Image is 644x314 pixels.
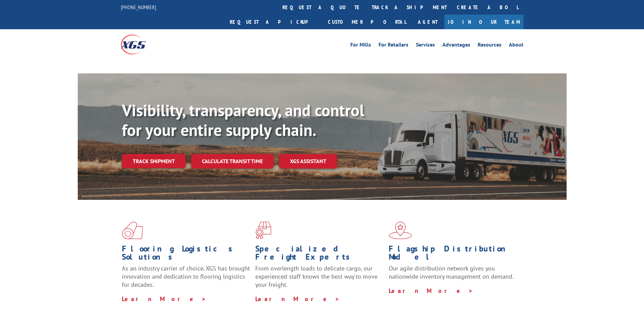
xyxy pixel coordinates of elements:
[279,154,337,169] a: XGS ASSISTANT
[323,15,411,29] a: Customer Portal
[509,42,523,50] a: About
[255,264,384,295] p: From overlength loads to delicate cargo, our experienced staff knows the best way to move your fr...
[389,245,517,264] h1: Flagship Distribution Model
[411,15,444,29] a: Agent
[389,264,514,280] span: Our agile distribution network gives you nationwide inventory management on demand.
[389,287,473,295] a: Learn More >
[255,245,384,264] h1: Specialized Freight Experts
[389,222,412,239] img: xgs-icon-flagship-distribution-model-red
[122,100,364,140] b: Visibility, transparency, and control for your entire supply chain.
[478,42,501,50] a: Resources
[255,222,271,239] img: xgs-icon-focused-on-flooring-red
[442,42,470,50] a: Advantages
[255,295,340,303] a: Learn More >
[350,42,371,50] a: For Mills
[225,15,323,29] a: Request a pickup
[122,264,250,289] span: As an industry carrier of choice, XGS has brought innovation and dedication to flooring logistics...
[122,245,250,264] h1: Flooring Logistics Solutions
[191,154,274,169] a: Calculate transit time
[121,4,156,11] a: [PHONE_NUMBER]
[122,222,143,239] img: xgs-icon-total-supply-chain-intelligence-red
[122,154,186,168] a: Track shipment
[444,15,523,29] a: Join Our Team
[416,42,435,50] a: Services
[122,295,206,303] a: Learn More >
[379,42,408,50] a: For Retailers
